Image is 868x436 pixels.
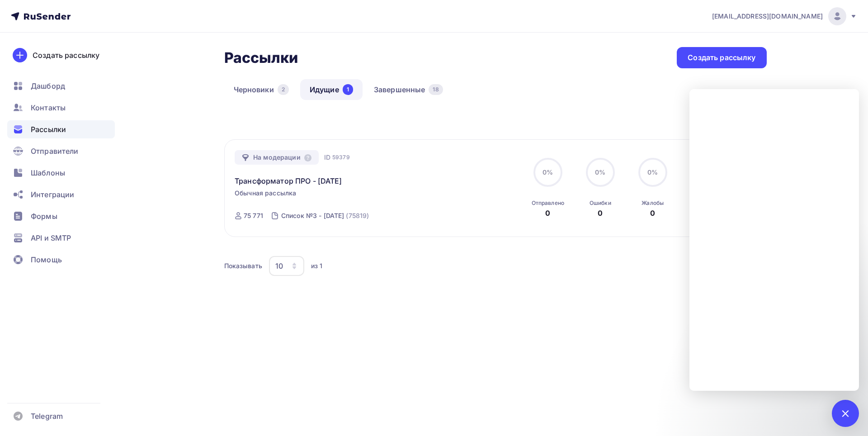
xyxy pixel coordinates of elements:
[688,52,755,63] div: Создать рассылку
[31,81,65,91] span: Дашборд
[712,7,857,25] a: [EMAIL_ADDRESS][DOMAIN_NAME]
[31,102,66,113] span: Контакты
[235,175,342,186] a: Трансформатор ПРО - [DATE]
[300,79,363,100] a: Идущие1
[278,84,289,95] div: 2
[311,261,323,270] div: из 1
[31,211,57,222] span: Формы
[647,168,658,176] span: 0%
[650,208,655,218] div: 0
[343,84,353,95] div: 1
[31,411,63,422] span: Telegram
[7,164,115,182] a: Шаблоны
[235,189,296,198] span: Обычная рассылка
[7,99,115,117] a: Контакты
[244,211,263,220] div: 75 771
[275,261,283,271] div: 10
[590,199,611,207] div: Ошибки
[269,256,305,276] button: 10
[280,209,370,223] a: Список №3 - [DATE] (75819)
[532,199,564,207] div: Отправлено
[429,84,443,95] div: 18
[346,211,369,220] div: (75819)
[224,261,262,270] div: Показывать
[7,77,115,95] a: Дашборд
[281,211,344,220] div: Список №3 - [DATE]
[595,168,605,176] span: 0%
[31,146,79,156] span: Отправители
[542,168,553,176] span: 0%
[324,153,330,162] span: ID
[33,50,99,61] div: Создать рассылку
[7,142,115,160] a: Отправители
[332,153,350,162] span: 59379
[7,120,115,138] a: Рассылки
[224,49,298,67] h2: Рассылки
[598,208,603,218] div: 0
[235,150,319,165] div: На модерации
[712,12,823,21] span: [EMAIL_ADDRESS][DOMAIN_NAME]
[224,79,298,100] a: Черновики2
[31,254,62,265] span: Помощь
[31,232,71,243] span: API и SMTP
[364,79,453,100] a: Завершенные18
[545,208,550,218] div: 0
[7,207,115,225] a: Формы
[31,189,74,200] span: Интеграции
[642,199,664,207] div: Жалобы
[31,167,65,178] span: Шаблоны
[31,124,66,135] span: Рассылки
